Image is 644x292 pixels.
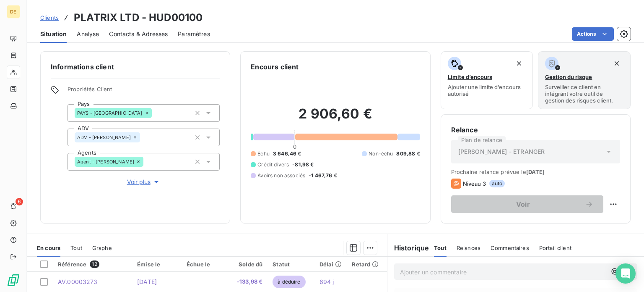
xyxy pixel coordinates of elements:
[539,245,571,251] span: Portail client
[40,14,59,21] span: Clients
[545,74,592,80] span: Gestion du risque
[251,105,420,131] h2: 2 906,60 €
[187,261,225,268] div: Échue le
[109,30,168,38] span: Contacts & Adresses
[292,161,314,168] span: -81,98 €
[451,125,620,135] h6: Relance
[451,195,603,213] button: Voir
[293,143,296,150] span: 0
[140,134,147,141] input: Ajouter une valeur
[273,150,301,158] span: 3 646,46 €
[37,245,60,251] span: En cours
[77,30,99,38] span: Analyse
[77,159,134,164] span: Agent - [PERSON_NAME]
[70,245,82,251] span: Tout
[235,278,263,286] span: -133,98 €
[457,245,480,251] span: Relances
[448,84,526,97] span: Ajouter une limite d’encours autorisé
[441,51,533,109] button: Limite d’encoursAjouter une limite d’encours autorisé
[68,86,220,97] span: Propriétés Client
[257,161,289,168] span: Crédit divers
[319,261,342,268] div: Délai
[68,177,220,187] button: Voir plus
[251,62,299,72] h6: Encours client
[257,150,270,158] span: Échu
[58,278,98,285] span: AV.00003273
[448,74,492,80] span: Limite d’encours
[572,27,614,41] button: Actions
[58,260,127,268] div: Référence
[16,198,23,205] span: 6
[434,245,447,251] span: Tout
[396,150,420,158] span: 809,88 €
[526,168,545,175] span: [DATE]
[352,261,379,268] div: Retard
[7,5,20,18] div: DE
[461,201,585,208] span: Voir
[152,109,158,117] input: Ajouter une valeur
[90,260,99,268] span: 12
[369,150,393,158] span: Non-échu
[545,84,623,104] span: Surveiller ce client en intégrant votre outil de gestion des risques client.
[127,178,161,186] span: Voir plus
[235,261,263,268] div: Solde dû
[489,180,505,187] span: auto
[178,30,210,38] span: Paramètres
[309,172,337,179] span: -1 467,76 €
[51,62,220,72] h6: Informations client
[137,278,157,285] span: [DATE]
[77,110,143,116] span: PAYS - [GEOGRAPHIC_DATA]
[463,180,486,187] span: Niveau 3
[137,261,177,268] div: Émise le
[319,278,334,285] span: 694 j
[40,30,67,38] span: Situation
[273,276,305,288] span: à déduire
[257,172,305,179] span: Avoirs non associés
[7,274,20,287] img: Logo LeanPay
[77,135,131,140] span: ADV - [PERSON_NAME]
[538,51,631,109] button: Gestion du risqueSurveiller ce client en intégrant votre outil de gestion des risques client.
[40,13,59,22] a: Clients
[615,263,636,284] div: Open Intercom Messenger
[458,147,545,156] span: [PERSON_NAME] - ETRANGER
[143,158,150,166] input: Ajouter une valeur
[387,243,429,253] h6: Historique
[273,261,309,268] div: Statut
[92,245,112,251] span: Graphe
[74,10,203,25] h3: PLATRIX LTD - HUD00100
[451,168,620,175] span: Prochaine relance prévue le
[491,245,529,251] span: Commentaires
